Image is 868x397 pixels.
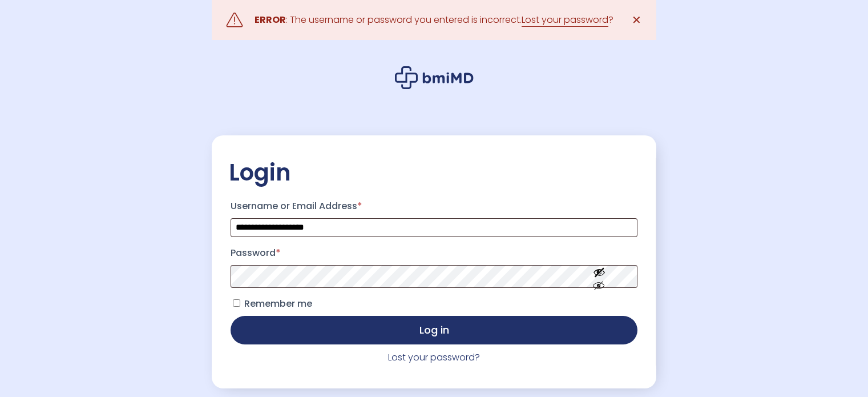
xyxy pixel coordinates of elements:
[231,316,637,344] button: Log in
[522,13,608,27] a: Lost your password
[229,158,639,187] h2: Login
[567,256,631,296] button: Show password
[625,9,648,31] a: ✕
[255,13,286,26] strong: ERROR
[388,351,480,364] a: Lost your password?
[632,12,641,28] span: ✕
[231,197,637,215] label: Username or Email Address
[233,299,240,307] input: Remember me
[244,297,312,310] span: Remember me
[255,12,613,28] div: : The username or password you entered is incorrect. ?
[231,244,637,262] label: Password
